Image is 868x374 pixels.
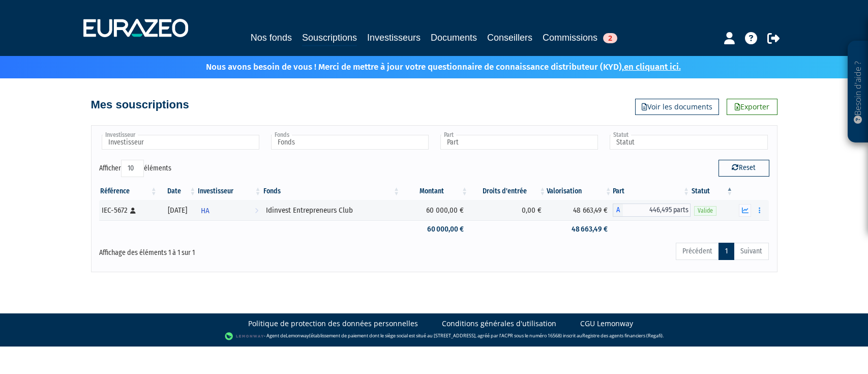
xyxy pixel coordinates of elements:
[469,200,547,220] td: 0,00 €
[727,99,777,115] a: Exporter
[719,243,734,260] a: 1
[719,160,769,176] button: Reset
[99,183,158,200] th: Référence : activer pour trier la colonne par ordre croissant
[613,183,691,200] th: Part: activer pour trier la colonne par ordre croissant
[286,332,309,339] a: Lemonway
[367,31,421,45] a: Investisseurs
[623,204,691,217] span: 446,495 parts
[401,220,469,238] td: 60 000,00 €
[613,204,691,217] div: A - Idinvest Entrepreneurs Club
[99,242,370,258] div: Affichage des éléments 1 à 1 sur 1
[251,31,292,45] a: Nos fonds
[469,183,547,200] th: Droits d'entrée: activer pour trier la colonne par ordre croissant
[130,208,136,214] i: [Français] Personne physique
[197,200,262,220] a: HA
[201,202,209,220] span: HA
[852,46,864,138] p: Besoin d'aide ?
[613,204,623,217] span: A
[102,205,155,216] div: IEC-5672
[197,183,262,200] th: Investisseur: activer pour trier la colonne par ordre croissant
[694,206,716,216] span: Valide
[262,183,401,200] th: Fonds: activer pour trier la colonne par ordre croissant
[442,319,556,329] a: Conditions générales d'utilisation
[603,33,617,43] span: 2
[580,319,633,329] a: CGU Lemonway
[543,31,617,45] a: Commissions2
[624,62,681,72] a: en cliquant ici.
[255,202,258,220] i: Voir l'investisseur
[266,205,397,216] div: Idinvest Entrepreneurs Club
[547,200,613,220] td: 48 663,49 €
[158,183,197,200] th: Date: activer pour trier la colonne par ordre croissant
[99,160,171,177] label: Afficher éléments
[635,99,719,115] a: Voir les documents
[401,183,469,200] th: Montant: activer pour trier la colonne par ordre croissant
[91,99,189,111] h4: Mes souscriptions
[547,183,613,200] th: Valorisation: activer pour trier la colonne par ordre croissant
[431,31,477,45] a: Documents
[121,160,144,177] select: Afficheréléments
[83,19,188,37] img: 1732889491-logotype_eurazeo_blanc_rvb.png
[225,331,264,341] img: logo-lemonway.png
[10,331,858,341] div: - Agent de (établissement de paiement dont le siège social est situé au [STREET_ADDRESS], agréé p...
[162,205,194,216] div: [DATE]
[302,31,357,46] a: Souscriptions
[582,332,663,339] a: Registre des agents financiers (Regafi)
[248,319,418,329] a: Politique de protection des données personnelles
[401,200,469,220] td: 60 000,00 €
[176,59,681,73] p: Nous avons besoin de vous ! Merci de mettre à jour votre questionnaire de connaissance distribute...
[691,183,734,200] th: Statut : activer pour trier la colonne par ordre d&eacute;croissant
[547,220,613,238] td: 48 663,49 €
[487,31,532,45] a: Conseillers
